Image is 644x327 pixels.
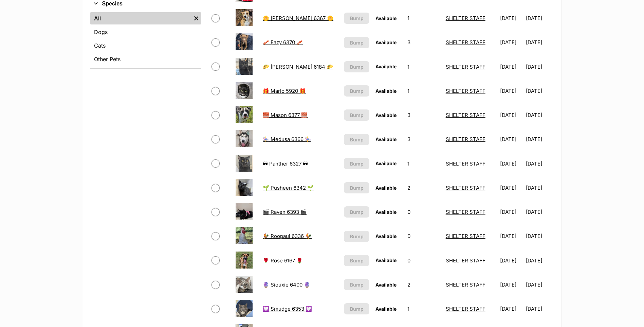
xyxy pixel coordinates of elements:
[446,257,485,264] a: SHELTER STAFF
[350,233,364,240] span: Bump
[350,184,364,191] span: Bump
[344,303,369,314] button: Bump
[344,134,369,145] button: Bump
[405,152,442,175] td: 1
[90,12,191,24] a: All
[497,152,525,175] td: [DATE]
[526,176,554,200] td: [DATE]
[405,224,442,248] td: 0
[350,257,364,264] span: Bump
[375,88,397,94] span: Available
[526,152,554,175] td: [DATE]
[526,273,554,296] td: [DATE]
[405,249,442,272] td: 0
[526,6,554,30] td: [DATE]
[263,306,312,312] a: 💟 Smudge 6353 💟
[263,281,310,288] a: 🔮 Siouxie 6400 🔮
[497,55,525,79] td: [DATE]
[263,160,308,167] a: 🕶 Panther 6327 🕶
[526,200,554,224] td: [DATE]
[344,255,369,266] button: Bump
[90,53,201,65] a: Other Pets
[375,257,397,263] span: Available
[344,158,369,169] button: Bump
[344,206,369,218] button: Bump
[446,112,485,118] a: SHELTER STAFF
[446,64,485,70] a: SHELTER STAFF
[497,200,525,224] td: [DATE]
[405,176,442,200] td: 2
[526,224,554,248] td: [DATE]
[344,279,369,290] button: Bump
[375,64,397,69] span: Available
[263,15,333,21] a: 🌼 [PERSON_NAME] 6367 🌼
[405,297,442,321] td: 1
[350,208,364,216] span: Bump
[344,37,369,48] button: Bump
[446,233,485,239] a: SHELTER STAFF
[446,185,485,191] a: SHELTER STAFF
[405,200,442,224] td: 0
[263,64,333,70] a: 🌮 [PERSON_NAME] 6184 🌮
[446,209,485,215] a: SHELTER STAFF
[375,39,397,45] span: Available
[497,79,525,103] td: [DATE]
[405,55,442,79] td: 1
[344,231,369,242] button: Bump
[446,15,485,21] a: SHELTER STAFF
[497,6,525,30] td: [DATE]
[405,103,442,127] td: 3
[344,13,369,24] button: Bump
[263,209,307,215] a: 🎬 Raven 6393 🎬
[350,136,364,143] span: Bump
[350,111,364,119] span: Bump
[263,233,312,239] a: 🐓 Roopaul 6336 🐓
[350,15,364,22] span: Bump
[344,109,369,121] button: Bump
[375,185,397,191] span: Available
[90,39,201,52] a: Cats
[497,31,525,54] td: [DATE]
[446,88,485,94] a: SHELTER STAFF
[344,85,369,97] button: Bump
[350,305,364,312] span: Bump
[405,79,442,103] td: 1
[263,136,311,142] a: 🎠 Medusa 6366 🎠
[375,136,397,142] span: Available
[90,26,201,38] a: Dogs
[526,103,554,127] td: [DATE]
[350,63,364,70] span: Bump
[263,185,314,191] a: 🌱 Pusheen 6342 🌱
[497,224,525,248] td: [DATE]
[344,182,369,193] button: Bump
[263,39,303,46] a: 🥓 Eazy 6370 🥓
[405,6,442,30] td: 1
[526,31,554,54] td: [DATE]
[263,257,303,264] a: 🌹 Rose 6167 🌹
[497,297,525,321] td: [DATE]
[405,31,442,54] td: 3
[375,112,397,118] span: Available
[263,112,308,118] a: 🧱 Mason 6377 🧱
[526,79,554,103] td: [DATE]
[405,273,442,296] td: 2
[90,11,201,68] div: Species
[497,103,525,127] td: [DATE]
[375,160,397,166] span: Available
[350,160,364,167] span: Bump
[375,209,397,215] span: Available
[350,281,364,288] span: Bump
[350,39,364,46] span: Bump
[375,306,397,312] span: Available
[344,61,369,72] button: Bump
[526,297,554,321] td: [DATE]
[375,282,397,288] span: Available
[497,273,525,296] td: [DATE]
[446,136,485,142] a: SHELTER STAFF
[446,306,485,312] a: SHELTER STAFF
[375,233,397,239] span: Available
[375,15,397,21] span: Available
[497,127,525,151] td: [DATE]
[526,249,554,272] td: [DATE]
[405,127,442,151] td: 3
